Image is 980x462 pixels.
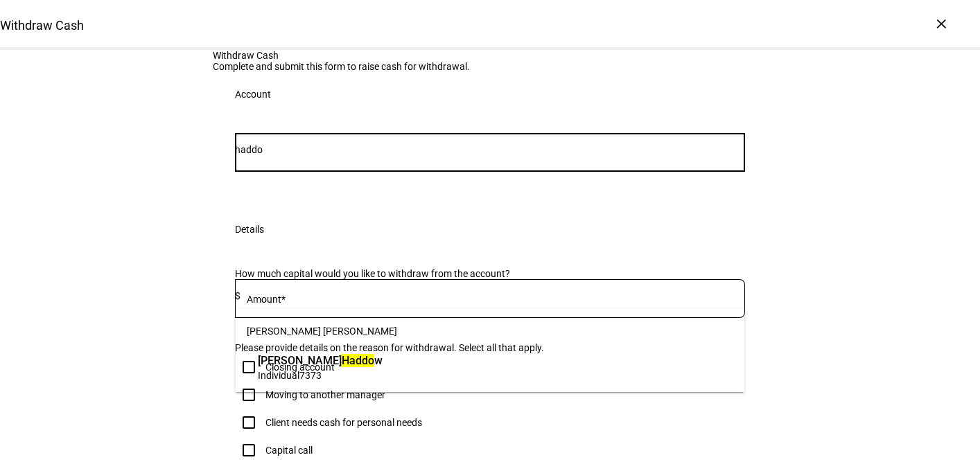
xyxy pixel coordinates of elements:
[235,224,264,235] div: Details
[235,89,271,100] div: Account
[213,50,767,61] div: Withdraw Cash
[235,342,745,353] div: Please provide details on the reason for withdrawal. Select all that apply.
[247,326,397,337] span: [PERSON_NAME] [PERSON_NAME]
[265,417,422,428] div: Client needs cash for personal needs
[235,144,745,155] input: Number
[235,290,240,301] span: $
[265,445,313,456] div: Capital call
[258,370,299,381] span: Individual
[235,268,745,279] div: How much capital would you like to withdraw from the account?
[213,61,767,72] div: Complete and submit this form to raise cash for withdrawal.
[930,12,952,35] div: ×
[342,354,374,367] mark: Haddo
[258,353,383,368] span: [PERSON_NAME] w
[247,294,286,305] mat-label: Amount*
[299,370,322,381] span: 7373
[254,349,386,385] div: Tyler Scott Haddow
[265,389,385,400] div: Moving to another manager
